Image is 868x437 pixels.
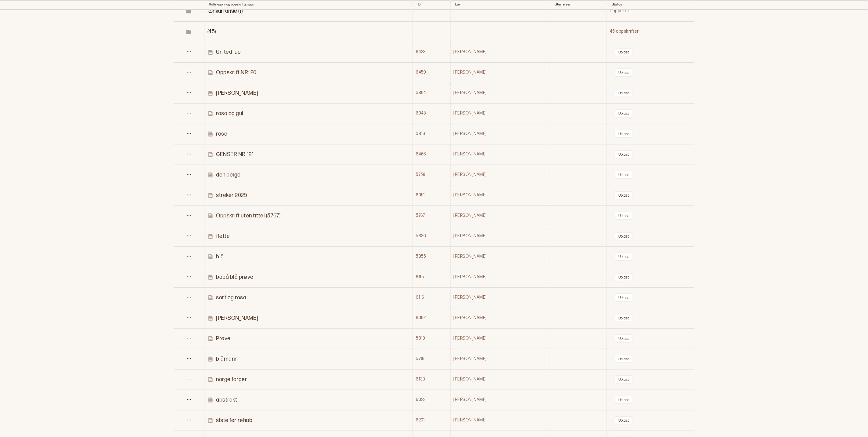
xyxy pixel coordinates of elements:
button: Utkast [615,355,632,363]
a: abstrakt [207,396,412,403]
p: rose [216,130,227,137]
button: Utkast [615,273,632,281]
a: GENSER NR "21 [207,151,412,158]
td: 5855 [413,246,450,267]
td: 45 oppskrifter [607,21,694,42]
p: blåmann [216,355,238,362]
button: Utkast [615,212,632,220]
a: Oppskrift uten tittel (5767) [207,212,412,219]
td: 5813 [413,328,450,349]
td: [PERSON_NAME] [450,185,550,206]
p: abstrakt [216,396,237,403]
td: 6023 [413,390,450,410]
td: 5716 [413,349,450,369]
td: [PERSON_NAME] [450,369,550,390]
p: Oppskrift NR: 20 [216,69,257,76]
button: Utkast [615,109,632,118]
button: Utkast [615,375,632,384]
td: 6116 [413,287,450,308]
td: [PERSON_NAME] [450,206,550,226]
td: 6045 [413,103,450,124]
td: 5767 [413,206,450,226]
td: 6197 [413,267,450,287]
td: [PERSON_NAME] [450,42,550,62]
td: 6459 [413,62,450,83]
td: 5880 [413,226,450,246]
a: norge farger [207,376,412,383]
button: Utkast [615,416,632,424]
p: flette [216,233,230,240]
td: 6423 [413,42,450,62]
td: [PERSON_NAME] [450,124,550,144]
td: 5864 [413,83,450,103]
p: den beige [216,171,241,178]
button: Utkast [615,171,632,179]
td: [PERSON_NAME] [450,226,550,246]
span: Toggle Row Expanded [174,8,204,14]
span: Toggle Row Expanded [174,29,204,35]
a: streker 2025 [207,192,412,199]
a: den beige [207,171,412,178]
button: Utkast [615,314,632,322]
td: [PERSON_NAME] [450,390,550,410]
span: Toggle Row Expanded [207,28,216,35]
td: [PERSON_NAME] [450,308,550,328]
td: 6466 [413,144,450,165]
button: Utkast [615,89,632,97]
td: [PERSON_NAME] [450,246,550,267]
a: babå blå prøve [207,274,412,281]
button: Utkast [615,191,632,199]
button: Utkast [615,68,632,77]
a: sort og rosa [207,294,412,301]
p: [PERSON_NAME] [216,89,258,97]
td: [PERSON_NAME] [450,328,550,349]
a: [PERSON_NAME] [207,89,412,97]
td: [PERSON_NAME] [450,410,550,431]
td: [PERSON_NAME] [450,103,550,124]
td: [PERSON_NAME] [450,83,550,103]
a: rosa og gul [207,110,412,117]
button: Utkast [615,150,632,158]
button: Utkast [615,232,632,240]
td: 6051 [413,185,450,206]
a: blå [207,253,412,260]
button: Utkast [615,253,632,261]
td: [PERSON_NAME] [450,287,550,308]
td: [PERSON_NAME] [450,144,550,165]
button: Utkast [615,293,632,302]
td: 6133 [413,369,450,390]
a: rose [207,130,412,137]
p: streker 2025 [216,192,247,199]
p: norge farger [216,376,247,383]
a: United lue [207,49,412,56]
td: [PERSON_NAME] [450,62,550,83]
a: Prøve [207,335,412,342]
td: 6062 [413,308,450,328]
td: [PERSON_NAME] [450,165,550,185]
a: [PERSON_NAME] [207,315,412,322]
p: sort og rosa [216,294,246,301]
p: [PERSON_NAME] [216,315,258,322]
td: 1 oppskrift [607,1,694,21]
p: blå [216,253,224,260]
button: Utkast [615,334,632,343]
button: Utkast [615,396,632,404]
td: [PERSON_NAME] [450,267,550,287]
span: Toggle Row Expanded [207,8,243,14]
a: Oppskrift NR: 20 [207,69,412,76]
a: flette [207,233,412,240]
a: blåmann [207,355,412,362]
p: babå blå prøve [216,274,254,281]
td: 5758 [413,165,450,185]
p: Oppskrift uten tittel (5767) [216,212,280,219]
p: siste før rehab [216,417,252,424]
p: United lue [216,49,241,56]
td: 6201 [413,410,450,431]
td: [PERSON_NAME] [450,349,550,369]
p: Prøve [216,335,231,342]
p: GENSER NR "21 [216,151,254,158]
td: 5816 [413,124,450,144]
a: siste før rehab [207,417,412,424]
p: rosa og gul [216,110,243,117]
button: Utkast [615,130,632,138]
